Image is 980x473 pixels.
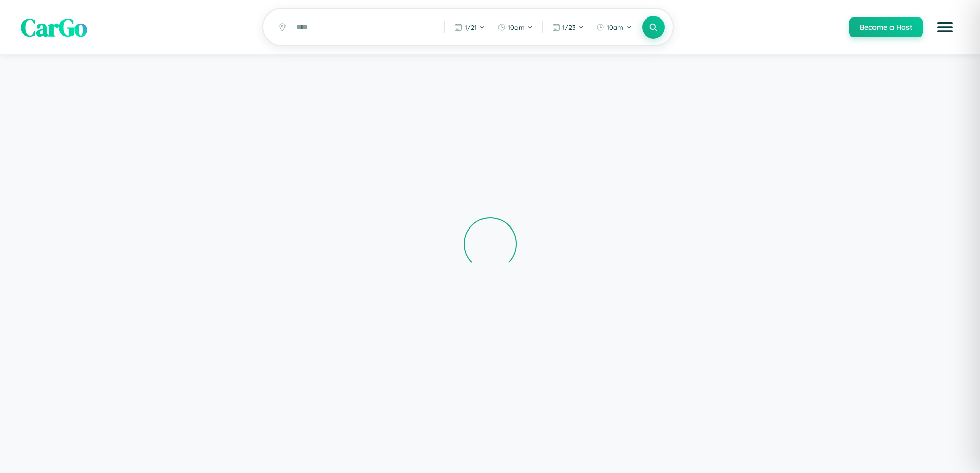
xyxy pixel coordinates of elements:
[931,13,959,42] button: Open menu
[547,19,589,36] button: 1/23
[607,23,623,31] span: 10am
[562,23,576,31] span: 1 / 23
[591,19,637,36] button: 10am
[21,10,87,44] span: CarGo
[465,23,477,31] span: 1 / 21
[508,23,525,31] span: 10am
[449,19,490,36] button: 1/21
[492,19,538,36] button: 10am
[849,17,923,37] button: Become a Host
